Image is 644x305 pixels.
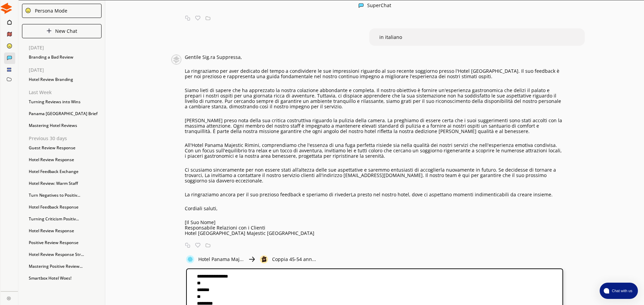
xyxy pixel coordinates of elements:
img: Favorite [195,243,200,248]
div: Hotel Review Response [25,155,105,165]
p: Hotel Panama Maj... [198,257,244,262]
p: Last Week [29,90,105,95]
div: Branding a Bad Review [25,52,105,62]
p: [Il Suo Nome] [185,220,563,225]
img: Save [205,243,210,248]
div: Persona Mode [32,8,67,14]
span: Chat with us [609,288,634,293]
img: Close [25,7,31,14]
img: Close [186,255,194,263]
a: Close [1,291,18,303]
p: La ringraziamo per aver dedicato del tempo a condividere le sue impressioni riguardo al suo recen... [185,68,563,79]
div: Mastering Positive Review... [25,261,105,271]
p: Responsabile Relazioni con i Clienti [185,225,563,231]
div: Turning Criticism Positiv... [25,214,105,224]
p: New Chat [55,28,77,34]
img: Copy [185,16,190,21]
div: Positive Review Response [25,238,105,248]
div: Hotel Review Response Str... [25,249,105,260]
div: Turn Negatives to Positiv... [25,190,105,200]
p: Coppia 45-54 ann... [272,257,316,262]
span: in italiano [379,34,402,40]
img: Close [7,296,11,300]
div: Hotel Feedback Response [25,202,105,212]
img: Close [46,28,52,34]
img: Close [358,3,364,8]
div: Outstanding Guest Feedbac... [25,285,105,295]
div: Turning Reviews into Wins [25,97,105,107]
p: Hotel [GEOGRAPHIC_DATA] Majestic [GEOGRAPHIC_DATA] [185,231,563,236]
p: Cordiali saluti, [185,206,563,211]
div: Smartbox Hotel Woes! [25,273,105,283]
img: Save [205,16,210,21]
img: Copy [185,243,190,248]
div: Guest Review Response [25,143,105,153]
p: Ci scusiamo sinceramente per non essere stati all’altezza delle sue aspettative e saremmo entusia... [185,167,563,183]
img: Favorite [195,16,200,21]
img: Close [248,255,256,263]
img: Close [171,55,181,65]
p: Previous 30 days [29,136,105,141]
p: All'Hotel Panama Majestic Rimini, comprendiamo che l'essenza di una fuga perfetta risiede sia nel... [185,143,563,159]
p: [DATE] [29,45,105,50]
div: Hotel Review Response [25,226,105,236]
img: Close [1,3,12,14]
div: Hotel Review Branding [25,74,105,85]
p: Gentile Sig.ra Suppressa, [185,55,563,60]
p: [DATE] [29,67,105,73]
div: SuperChat [367,3,391,9]
p: Siamo lieti di sapere che ha apprezzato la nostra colazione abbondante e completa. Il nostro obie... [185,88,563,109]
div: Hotel Feedback Exchange [25,167,105,177]
p: La ringraziamo ancora per il suo prezioso feedback e speriamo di rivederLa presto nel nostro hote... [185,192,563,197]
div: Panama [GEOGRAPHIC_DATA] Brief [25,109,105,119]
img: Close [260,255,268,263]
div: Hotel Review: Warm Staff [25,178,105,189]
p: [PERSON_NAME] preso nota della sua critica costruttiva riguardo la pulizia della camera. La pregh... [185,118,563,134]
div: Mastering Hotel Reviews [25,121,105,131]
button: atlas-launcher [600,283,638,299]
